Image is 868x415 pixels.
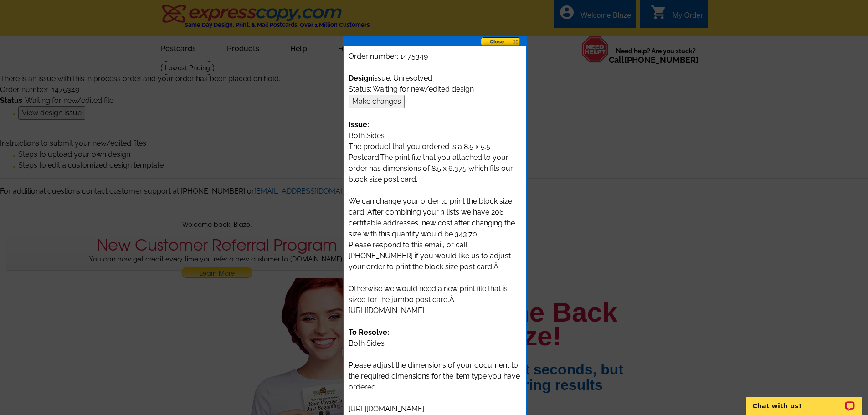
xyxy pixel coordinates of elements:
[349,120,369,129] b: Issue:
[349,73,522,95] div: issue: Unresolved. Status: Waiting for new/edited design
[349,141,522,185] div: The product that you ordered is a 8.5 x 5.5 Postcard.The print file that you attached to your ord...
[349,74,373,82] b: Design
[349,328,389,337] b: To Resolve:
[349,95,405,108] input: Make changes
[740,386,868,415] iframe: LiveChat chat widget
[349,185,522,272] div: We can change your order to print the block size card. After combining your 3 lists we have 206 c...
[349,272,522,316] div: Otherwise we would need a new print file that is sized for the jumbo post card.Â [URL][DOMAIN_NAME]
